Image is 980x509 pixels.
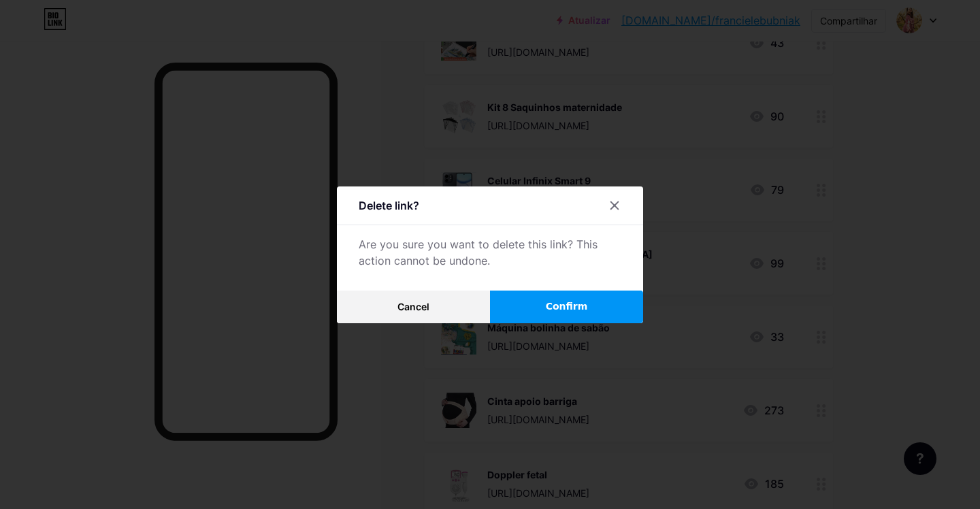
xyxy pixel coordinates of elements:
[546,299,588,314] span: Confirm
[490,291,643,323] button: Confirm
[337,291,490,323] button: Cancel
[359,236,621,269] div: Are you sure you want to delete this link? This action cannot be undone.
[359,197,419,214] div: Delete link?
[397,301,429,312] span: Cancel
